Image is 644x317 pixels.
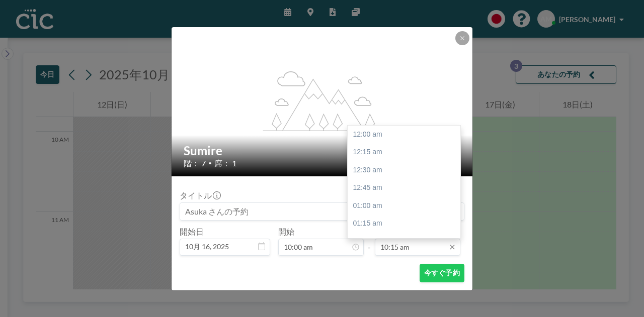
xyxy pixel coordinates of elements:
button: 今すぐ予約 [420,264,464,282]
div: 01:15 am [348,215,465,233]
label: 開始日 [180,227,204,237]
div: 01:00 am [348,197,465,215]
span: • [208,159,212,167]
label: タイトル [180,190,220,200]
label: 開始 [278,227,294,237]
div: 01:30 am [348,233,465,251]
span: 階： 7 [184,158,206,168]
input: Asuka さんの予約 [180,203,464,220]
div: 12:00 am [348,126,465,144]
div: 12:45 am [348,179,465,197]
span: 席： 1 [214,158,236,168]
div: 12:30 am [348,161,465,179]
div: 12:15 am [348,143,465,161]
span: - [368,230,371,252]
g: flex-grow: 1.2; [263,70,382,131]
h2: Sumire [184,143,461,158]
